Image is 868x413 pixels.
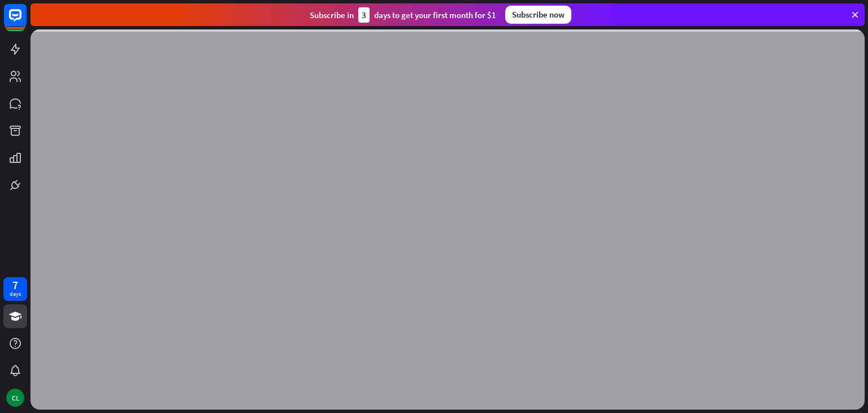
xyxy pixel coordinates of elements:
div: Subscribe now [505,6,571,24]
div: Subscribe in days to get your first month for $1 [310,7,496,23]
a: 7 days [3,277,27,301]
div: days [10,290,21,298]
div: 7 [12,280,18,290]
div: CL [6,389,24,407]
div: 3 [358,7,370,23]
